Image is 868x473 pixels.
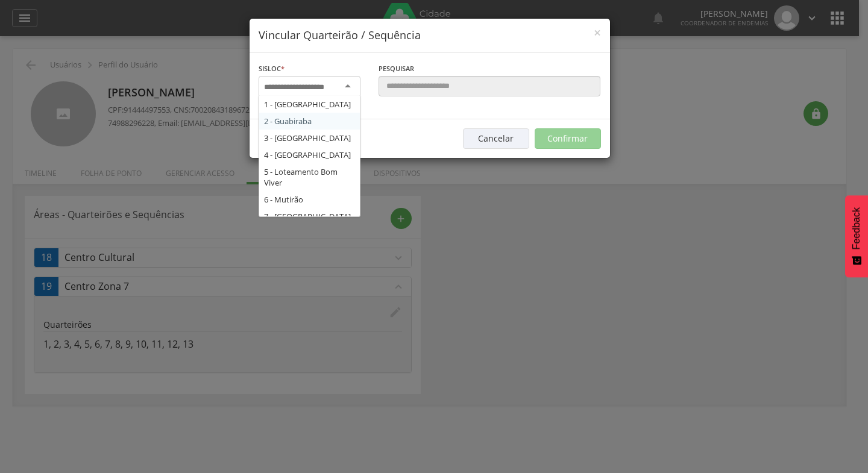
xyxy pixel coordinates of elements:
button: Close [594,27,601,39]
button: Cancelar [463,128,529,149]
div: 6 - Mutirão [259,191,360,208]
span: × [594,24,601,41]
span: Feedback [851,207,862,249]
div: 7 - [GEOGRAPHIC_DATA] [259,208,360,225]
span: Sisloc [259,64,281,73]
button: Feedback - Mostrar pesquisa [845,195,868,277]
div: 5 - Loteamento Bom Viver [259,163,360,191]
button: Confirmar [535,128,601,149]
div: 2 - Guabiraba [259,113,360,130]
div: 1 - [GEOGRAPHIC_DATA] [259,96,360,113]
span: Pesquisar [379,64,414,73]
h4: Vincular Quarteirão / Sequência [259,28,601,43]
div: 4 - [GEOGRAPHIC_DATA] [259,146,360,163]
div: 3 - [GEOGRAPHIC_DATA] [259,130,360,146]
